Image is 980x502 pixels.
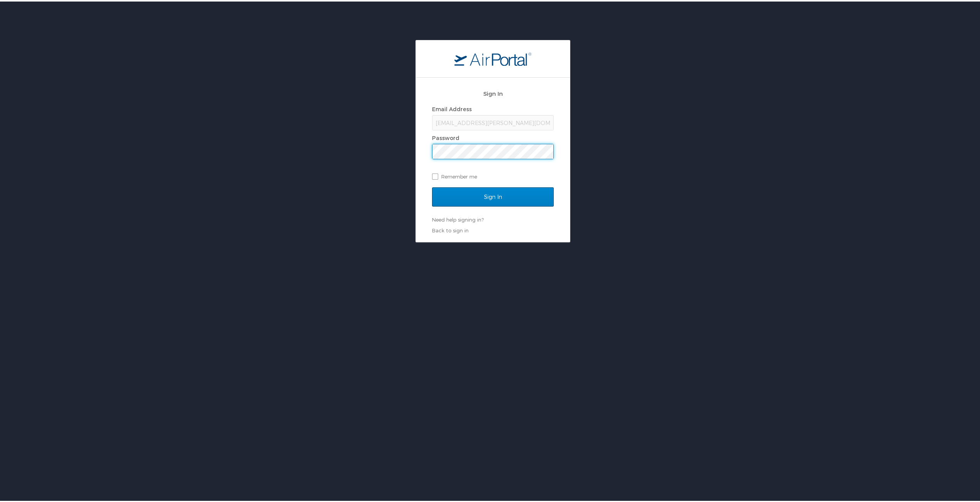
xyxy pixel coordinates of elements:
[432,186,554,205] input: Sign In
[432,88,554,97] h2: Sign In
[432,104,472,111] label: Email Address
[454,50,531,64] img: logo
[432,169,554,181] label: Remember me
[432,215,484,221] a: Need help signing in?
[432,226,469,232] a: Back to sign in
[432,133,459,140] label: Password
